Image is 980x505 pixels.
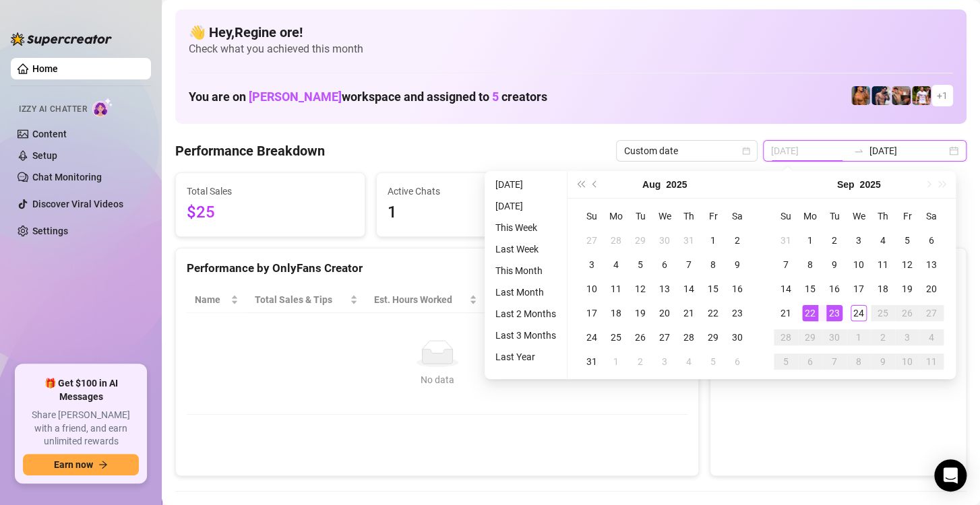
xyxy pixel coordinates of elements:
[919,277,944,301] td: 2025-09-20
[725,204,749,228] th: Sa
[652,204,677,228] th: We
[892,86,911,105] img: Osvaldo
[859,171,880,198] button: Choose a year
[725,301,749,325] td: 2025-08-23
[677,252,701,277] td: 2025-08-07
[822,277,847,301] td: 2025-09-16
[919,228,944,252] td: 2025-09-06
[742,147,750,155] span: calendar
[774,349,798,374] td: 2025-10-05
[652,325,677,349] td: 2025-08-27
[247,287,366,313] th: Total Sales & Tips
[666,171,687,198] button: Choose a year
[584,281,600,297] div: 10
[826,232,843,248] div: 2
[725,349,749,374] td: 2025-09-06
[919,204,944,228] th: Sa
[374,292,467,307] div: Est. Hours Worked
[853,145,864,156] span: to
[899,329,915,345] div: 3
[871,204,895,228] th: Th
[604,277,628,301] td: 2025-08-11
[628,277,652,301] td: 2025-08-12
[729,353,745,370] div: 6
[729,281,745,297] div: 16
[725,325,749,349] td: 2025-08-30
[677,301,701,325] td: 2025-08-21
[895,252,919,277] td: 2025-09-12
[895,277,919,301] td: 2025-09-19
[255,292,347,307] span: Total Sales & Tips
[705,257,721,273] div: 8
[604,252,628,277] td: 2025-08-04
[32,129,67,139] a: Content
[632,305,648,321] div: 19
[798,252,822,277] td: 2025-09-08
[847,204,871,228] th: We
[802,257,818,273] div: 8
[895,204,919,228] th: Fr
[652,252,677,277] td: 2025-08-06
[847,301,871,325] td: 2025-09-24
[826,257,843,273] div: 9
[774,277,798,301] td: 2025-09-14
[919,252,944,277] td: 2025-09-13
[490,198,561,214] li: [DATE]
[847,252,871,277] td: 2025-09-10
[677,325,701,349] td: 2025-08-28
[656,329,673,345] div: 27
[580,301,604,325] td: 2025-08-17
[604,349,628,374] td: 2025-09-01
[652,349,677,374] td: 2025-09-03
[725,277,749,301] td: 2025-08-16
[580,252,604,277] td: 2025-08-03
[899,353,915,370] div: 10
[871,349,895,374] td: 2025-10-09
[778,257,794,273] div: 7
[656,353,673,370] div: 3
[725,228,749,252] td: 2025-08-02
[851,232,867,248] div: 3
[778,353,794,370] div: 5
[705,281,721,297] div: 15
[875,232,891,248] div: 4
[729,329,745,345] div: 30
[573,171,588,198] button: Last year (Control + left)
[681,305,697,321] div: 21
[875,305,891,321] div: 25
[798,325,822,349] td: 2025-09-29
[32,199,123,209] a: Discover Viral Videos
[871,86,890,105] img: Axel
[826,329,843,345] div: 30
[677,277,701,301] td: 2025-08-14
[656,257,673,273] div: 6
[875,281,891,297] div: 18
[608,281,624,297] div: 11
[32,150,57,161] a: Setup
[822,301,847,325] td: 2025-09-23
[490,220,561,236] li: This Week
[681,257,697,273] div: 7
[923,281,940,297] div: 20
[899,232,915,248] div: 5
[642,171,661,198] button: Choose a month
[851,257,867,273] div: 10
[584,305,600,321] div: 17
[895,349,919,374] td: 2025-10-10
[802,329,818,345] div: 29
[923,257,940,273] div: 13
[937,88,948,103] span: + 1
[912,86,931,105] img: Hector
[677,228,701,252] td: 2025-07-31
[92,98,113,117] img: AI Chatter
[729,257,745,273] div: 9
[729,232,745,248] div: 2
[584,353,600,370] div: 31
[628,349,652,374] td: 2025-09-02
[869,143,946,158] input: End date
[628,301,652,325] td: 2025-08-19
[677,349,701,374] td: 2025-09-04
[652,277,677,301] td: 2025-08-13
[628,252,652,277] td: 2025-08-05
[195,292,228,307] span: Name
